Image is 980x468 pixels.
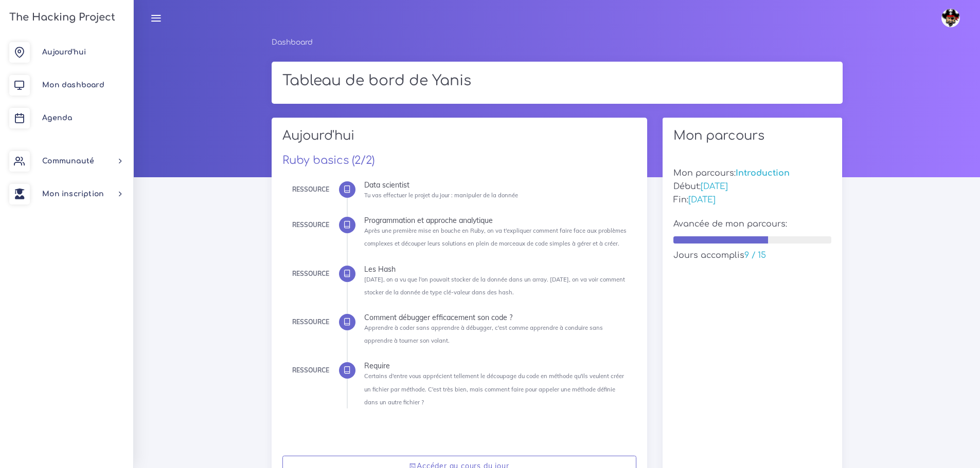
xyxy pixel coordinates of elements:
[6,12,115,23] h3: The Hacking Project
[42,190,104,198] span: Mon inscription
[292,316,329,328] div: Ressource
[701,182,728,191] span: [DATE]
[941,9,960,27] img: avatar
[364,276,625,296] small: [DATE], on a vu que l'on pouvait stocker de la donnée dans un array. [DATE], on va voir comment s...
[364,181,629,189] div: Data scientist
[364,362,629,369] div: Require
[744,251,766,260] span: 9 / 15
[292,219,329,231] div: Ressource
[364,227,627,247] small: Après une première mise en bouche en Ruby, on va t'expliquer comment faire face aux problèmes com...
[42,81,104,89] span: Mon dashboard
[42,114,72,122] span: Agenda
[736,169,790,178] span: Introduction
[282,72,832,90] h1: Tableau de bord de Yanis
[282,154,375,166] a: Ruby basics (2/2)
[292,268,329,279] div: Ressource
[364,192,518,199] small: Tu vas effectuer le projet du jour : manipuler de la donnée
[42,157,94,165] span: Communauté
[688,195,716,204] span: [DATE]
[364,324,603,344] small: Apprendre à coder sans apprendre à débugger, c'est comme apprendre à conduire sans apprendre à to...
[364,217,629,224] div: Programmation et approche analytique
[673,128,832,143] h2: Mon parcours
[42,48,86,56] span: Aujourd'hui
[272,39,313,46] a: Dashboard
[364,372,624,405] small: Certains d'entre vous apprécient tellement le découpage du code en méthode qu'ils veulent créer u...
[673,182,832,192] h5: Début:
[364,314,629,321] div: Comment débugger efficacement son code ?
[673,251,832,260] h5: Jours accomplis
[673,219,832,229] h5: Avancée de mon parcours:
[292,184,329,195] div: Ressource
[292,365,329,376] div: Ressource
[364,266,629,273] div: Les Hash
[673,169,832,178] h5: Mon parcours:
[673,195,832,205] h5: Fin:
[282,128,636,151] h2: Aujourd'hui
